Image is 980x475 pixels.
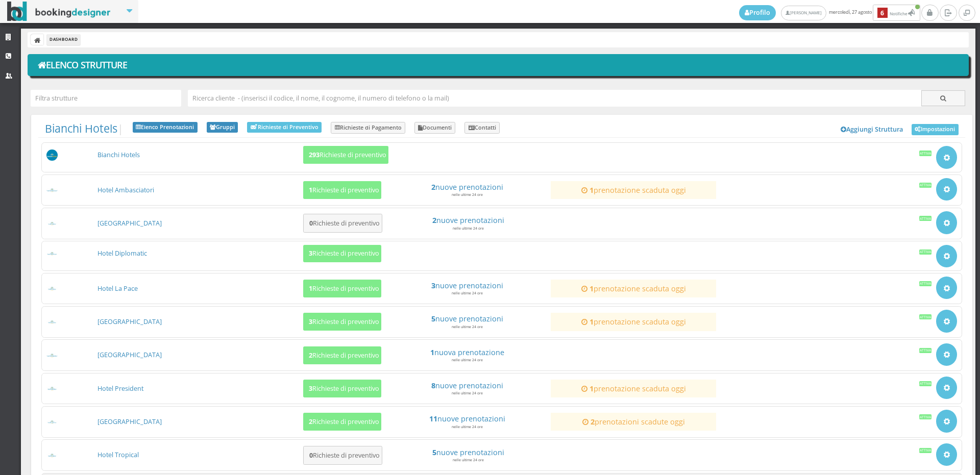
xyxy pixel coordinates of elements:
b: 2 [309,351,312,360]
h5: Richieste di preventivo [306,285,379,292]
div: Attiva [919,281,932,286]
b: 2 [309,417,312,426]
a: Hotel La Pace [97,284,138,293]
h5: Richieste di preventivo [306,385,379,392]
h5: Richieste di preventivo [306,186,379,194]
a: Richieste di Pagamento [331,122,405,134]
a: 5nuove prenotazioni [389,314,545,323]
h4: prenotazioni scadute oggi [555,417,712,426]
h5: Richieste di preventivo [306,352,379,359]
b: 0 [309,219,313,228]
button: 0Richieste di preventivo [303,214,382,233]
b: 1 [309,284,312,293]
small: nelle ultime 24 ore [452,391,483,395]
a: Hotel Tropical [97,451,139,459]
strong: 11 [429,414,437,423]
small: nelle ultime 24 ore [453,458,484,462]
div: Attiva [919,216,932,221]
button: 0Richieste di preventivo [303,446,382,465]
img: 56a3b5230dfa11eeb8a602419b1953d8_max100.png [46,149,58,161]
h4: nuove prenotazioni [389,414,545,423]
div: Attiva [919,348,932,353]
button: 3Richieste di preventivo [303,380,381,397]
input: Ricerca cliente - (inserisci il codice, il nome, il cognome, il numero di telefono o la mail) [188,90,922,107]
a: [GEOGRAPHIC_DATA] [97,417,162,426]
img: a22403af7d3611ed9c9d0608f5526cb6_max100.png [46,188,58,192]
strong: 2 [432,215,436,225]
a: Profilo [739,5,776,20]
div: Attiva [919,381,932,386]
small: nelle ultime 24 ore [452,324,483,329]
a: Hotel Diplomatic [97,249,147,258]
small: nelle ultime 24 ore [453,226,484,231]
h1: Elenco Strutture [35,57,962,74]
a: 11nuove prenotazioni [389,414,545,423]
b: 0 [309,451,313,460]
img: da2a24d07d3611ed9c9d0608f5526cb6_max100.png [46,386,58,391]
button: 2Richieste di preventivo [303,346,381,364]
button: 6Notifiche [873,5,920,21]
b: 6 [877,8,888,18]
a: Impostazioni [912,124,959,135]
a: [GEOGRAPHIC_DATA] [97,351,162,359]
img: ea773b7e7d3611ed9c9d0608f5526cb6_max100.png [46,420,58,424]
img: baa77dbb7d3611ed9c9d0608f5526cb6_max100.png [46,252,58,256]
h5: Richieste di preventivo [306,318,379,326]
h5: Richieste di preventivo [306,452,380,459]
li: Dashboard [47,34,80,45]
button: 3Richieste di preventivo [303,245,381,263]
img: c99f326e7d3611ed9c9d0608f5526cb6_max100.png [46,320,58,324]
a: 1prenotazione scaduta oggi [555,384,712,393]
b: 3 [309,384,312,393]
span: mercoledì, 27 agosto [739,5,921,21]
img: c3084f9b7d3611ed9c9d0608f5526cb6_max100.png [46,286,58,291]
h4: nuove prenotazioni [389,381,545,390]
h4: nuove prenotazioni [390,216,546,224]
h4: prenotazione scaduta oggi [555,317,712,326]
b: 3 [309,317,312,326]
a: Aggiungi Struttura [836,122,909,137]
h5: Richieste di preventivo [306,151,386,159]
a: Elenco Prenotazioni [133,122,198,133]
h4: prenotazione scaduta oggi [555,284,712,293]
a: Bianchi Hotels [97,151,140,159]
b: 3 [309,249,312,258]
a: 2nuove prenotazioni [390,216,546,224]
strong: 2 [431,182,435,192]
b: 293 [309,151,320,159]
a: Hotel President [97,384,143,393]
strong: 1 [430,347,434,357]
a: Richieste di Preventivo [247,122,322,133]
img: d1a594307d3611ed9c9d0608f5526cb6_max100.png [46,353,58,358]
strong: 5 [431,314,435,323]
h4: nuove prenotazioni [390,448,546,457]
a: Contatti [464,122,500,134]
strong: 3 [431,281,435,290]
a: [GEOGRAPHIC_DATA] [97,219,162,228]
strong: 1 [590,185,594,195]
small: nelle ultime 24 ore [452,358,483,362]
button: 3Richieste di preventivo [303,313,381,331]
input: Filtra strutture [31,90,181,107]
button: 293Richieste di preventivo [303,146,388,164]
strong: 1 [590,317,594,327]
button: 1Richieste di preventivo [303,181,381,199]
h5: Richieste di preventivo [306,219,380,227]
strong: 8 [431,381,435,390]
a: 3nuove prenotazioni [389,281,545,290]
h5: Richieste di preventivo [306,249,379,257]
div: Attiva [919,183,932,188]
div: Attiva [919,151,932,156]
h4: prenotazione scaduta oggi [555,186,712,194]
div: Attiva [919,249,932,255]
small: nelle ultime 24 ore [452,192,483,197]
a: [GEOGRAPHIC_DATA] [97,317,162,326]
a: 1prenotazione scaduta oggi [555,317,712,326]
img: BookingDesigner.com [7,2,111,21]
a: 1nuova prenotazione [389,348,545,357]
div: Attiva [919,414,932,419]
a: 8nuove prenotazioni [389,381,545,390]
a: [PERSON_NAME] [781,6,826,20]
a: Bianchi Hotels [45,121,117,136]
button: 1Richieste di preventivo [303,280,381,297]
